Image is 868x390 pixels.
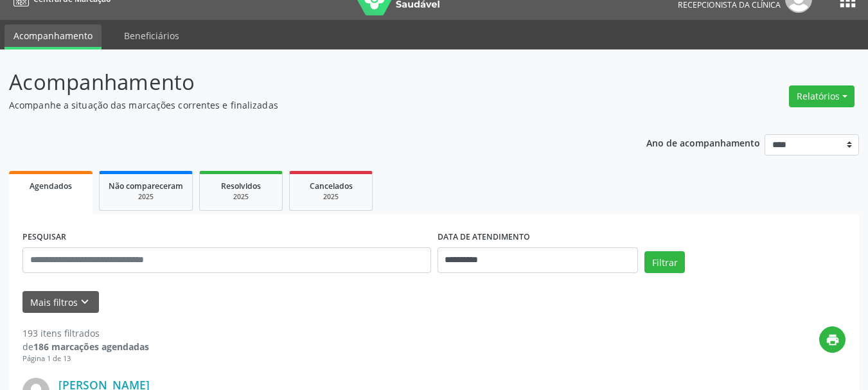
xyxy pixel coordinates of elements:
[646,134,760,150] p: Ano de acompanhamento
[644,251,685,273] button: Filtrar
[789,85,855,107] button: Relatórios
[115,24,188,47] a: Beneficiários
[109,181,183,191] span: Não compareceram
[438,227,530,247] label: DATA DE ATENDIMENTO
[299,192,363,202] div: 2025
[22,227,66,247] label: PESQUISAR
[310,181,353,191] span: Cancelados
[78,295,92,309] i: keyboard_arrow_down
[109,192,183,202] div: 2025
[9,66,604,98] p: Acompanhamento
[4,24,102,49] a: Acompanhamento
[30,181,72,191] span: Agendados
[819,326,846,353] button: print
[33,341,149,353] strong: 186 marcações agendadas
[209,192,273,202] div: 2025
[22,326,149,340] div: 193 itens filtrados
[22,340,149,353] div: de
[9,98,604,112] p: Acompanhe a situação das marcações correntes e finalizadas
[22,353,149,364] div: Página 1 de 13
[826,333,840,347] i: print
[22,291,99,314] button: Mais filtroskeyboard_arrow_down
[221,181,261,191] span: Resolvidos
